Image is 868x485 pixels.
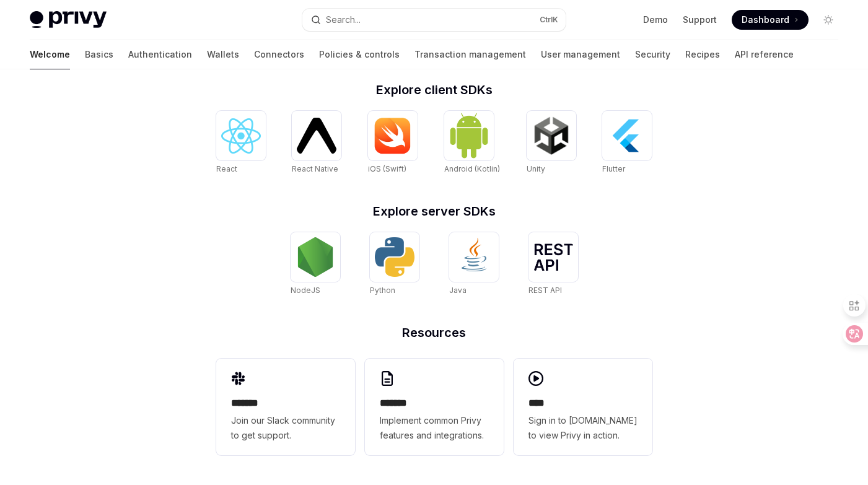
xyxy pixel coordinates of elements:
h2: Explore client SDKs [216,84,652,96]
a: Support [683,14,717,26]
img: Android (Kotlin) [449,112,489,159]
a: Recipes [685,40,720,69]
a: ****Sign in to [DOMAIN_NAME] to view Privy in action. [514,359,652,455]
img: Java [454,237,494,277]
img: Python [375,237,414,277]
img: React [221,118,261,154]
a: Dashboard [732,10,809,30]
span: React [216,164,237,173]
a: Basics [85,40,113,69]
a: PythonPython [370,232,419,297]
a: **** **Join our Slack community to get support. [216,359,355,455]
button: Toggle dark mode [818,10,838,30]
a: Security [635,40,670,69]
span: Unity [527,164,545,173]
a: Transaction management [414,40,526,69]
span: Ctrl K [540,15,558,25]
a: Wallets [207,40,239,69]
a: API reference [735,40,794,69]
a: JavaJava [449,232,499,297]
span: Dashboard [742,14,789,26]
img: iOS (Swift) [373,117,413,154]
a: UnityUnity [527,111,576,175]
a: REST APIREST API [528,232,578,297]
span: Python [370,286,395,295]
span: React Native [292,164,338,173]
img: REST API [533,243,573,271]
span: Implement common Privy features and integrations. [380,413,489,443]
div: Search... [326,12,361,27]
a: Policies & controls [319,40,400,69]
a: NodeJSNodeJS [291,232,340,297]
a: User management [541,40,620,69]
img: light logo [30,11,107,28]
a: Android (Kotlin)Android (Kotlin) [444,111,500,175]
a: ReactReact [216,111,266,175]
img: Unity [532,116,571,155]
span: Flutter [602,164,625,173]
img: React Native [297,118,336,153]
img: Flutter [607,116,647,155]
a: FlutterFlutter [602,111,652,175]
span: Android (Kotlin) [444,164,500,173]
a: iOS (Swift)iOS (Swift) [368,111,418,175]
span: Join our Slack community to get support. [231,413,340,443]
span: NodeJS [291,286,320,295]
button: Search...CtrlK [302,9,565,31]
a: Connectors [254,40,304,69]
span: iOS (Swift) [368,164,406,173]
a: React NativeReact Native [292,111,341,175]
a: **** **Implement common Privy features and integrations. [365,359,504,455]
h2: Explore server SDKs [216,205,652,217]
span: REST API [528,286,562,295]
h2: Resources [216,326,652,339]
a: Authentication [128,40,192,69]
span: Java [449,286,467,295]
img: NodeJS [296,237,335,277]
a: Demo [643,14,668,26]
span: Sign in to [DOMAIN_NAME] to view Privy in action. [528,413,638,443]
a: Welcome [30,40,70,69]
